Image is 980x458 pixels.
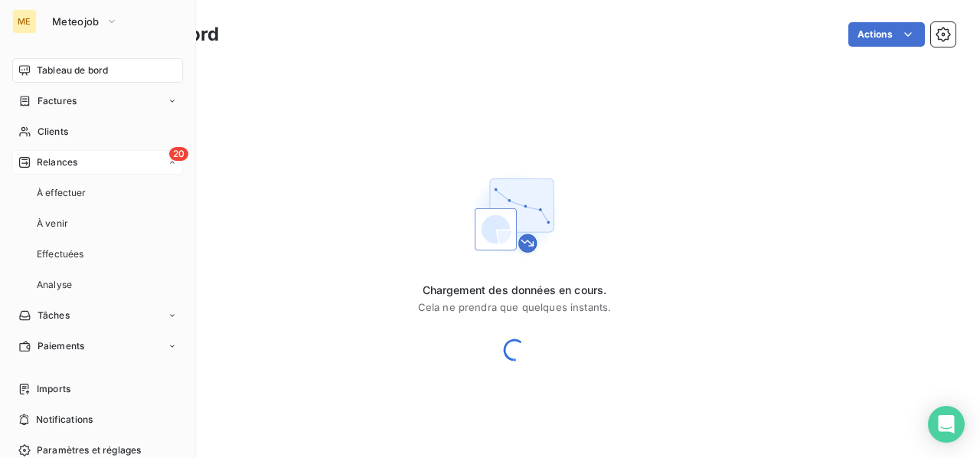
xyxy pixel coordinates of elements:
[37,278,72,292] span: Analyse
[37,247,84,261] span: Effectuées
[37,155,77,169] span: Relances
[848,22,925,47] button: Actions
[38,309,70,322] span: Tâches
[37,64,108,77] span: Tableau de bord
[169,147,188,161] span: 20
[38,125,68,139] span: Clients
[465,166,563,264] img: First time
[928,406,965,443] div: Open Intercom Messenger
[38,94,77,108] span: Factures
[418,301,612,313] span: Cela ne prendra que quelques instants.
[418,283,612,298] span: Chargement des données en cours.
[37,217,68,231] span: À venir
[36,413,93,427] span: Notifications
[37,443,141,457] span: Paramètres et réglages
[37,382,70,396] span: Imports
[37,186,87,200] span: À effectuer
[12,9,37,34] div: ME
[52,15,100,28] span: Meteojob
[38,339,84,353] span: Paiements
